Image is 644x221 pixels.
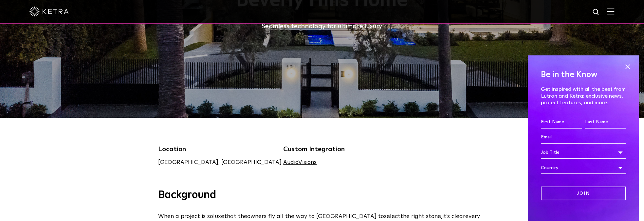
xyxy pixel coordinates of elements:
[541,86,626,106] p: Get inspired with all the best from Lutron and Ketra: exclusive news, project features, and more.
[592,8,600,16] img: search icon
[541,116,582,129] input: First Name
[225,213,248,219] span: that the
[158,213,213,219] span: When a project is so
[541,131,626,144] input: Email
[443,213,466,219] span: it’s clear
[158,189,486,202] h3: Background
[607,8,615,14] img: Hamburger%20Nav.svg
[29,7,69,16] img: ketra-logo-2019-white
[158,158,282,167] p: [GEOGRAPHIC_DATA], [GEOGRAPHIC_DATA]
[284,144,364,154] h5: Custom Integration
[541,162,626,174] div: Country
[585,116,626,129] input: Last Name
[158,144,282,154] h5: Location
[158,21,486,31] div: Seamless technology for ultimate luxury
[541,69,626,81] h4: Be in the Know
[384,213,401,219] span: select
[284,159,317,165] a: AudioVisions
[541,146,626,159] div: Job Title
[541,187,626,201] input: Join
[401,213,443,219] span: the right stone,
[213,213,225,219] span: luxe
[248,213,384,219] span: owners fly all the way to [GEOGRAPHIC_DATA] to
